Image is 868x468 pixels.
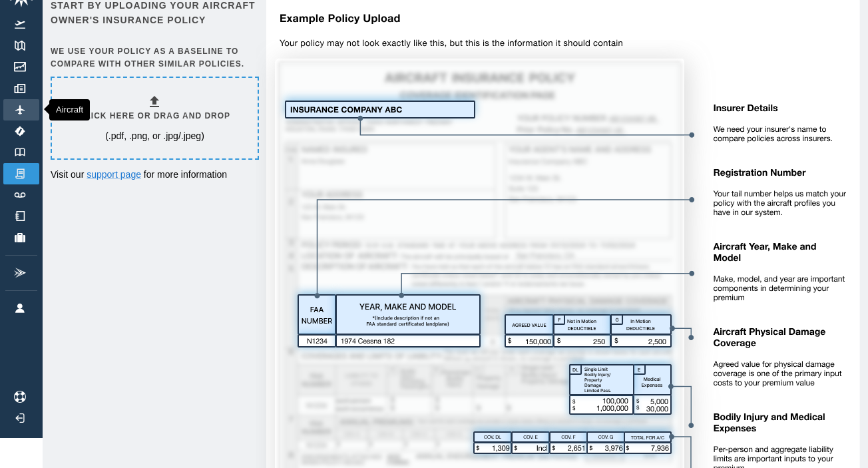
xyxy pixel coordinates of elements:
p: (.pdf, .png, or .jpg/.jpeg) [105,129,204,142]
a: support page [87,169,141,180]
h6: We use your policy as a baseline to compare with other similar policies. [51,45,256,71]
h6: Click here or drag and drop [79,110,230,122]
p: Visit our for more information [51,168,256,181]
